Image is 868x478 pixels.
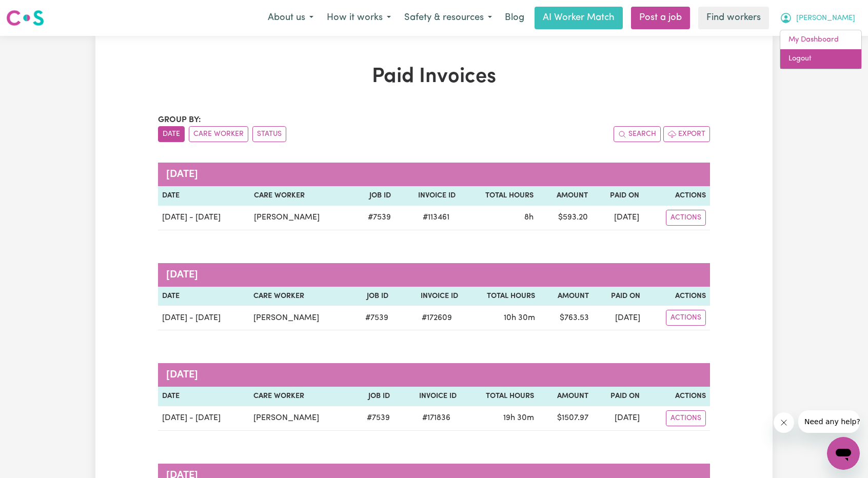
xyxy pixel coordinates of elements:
td: [PERSON_NAME] [250,206,351,230]
th: Paid On [592,186,644,206]
a: Blog [499,7,530,29]
button: Actions [666,310,706,326]
h1: Paid Invoices [158,65,710,89]
a: Logout [780,49,861,69]
th: Paid On [593,287,644,306]
th: Date [158,186,250,206]
span: Need any help? [6,7,62,15]
td: $ 763.53 [539,306,593,330]
th: Care Worker [250,186,351,206]
th: Actions [644,287,710,306]
th: Total Hours [461,387,538,406]
div: My Account [780,30,862,69]
caption: [DATE] [158,163,710,186]
a: Careseekers logo [6,6,44,30]
td: # 7539 [351,206,394,230]
button: Actions [666,410,706,426]
td: [DATE] - [DATE] [158,306,249,330]
iframe: Button to launch messaging window [827,437,860,470]
span: Group by: [158,116,201,124]
button: About us [261,7,320,29]
th: Job ID [351,387,394,406]
button: Actions [666,210,706,226]
span: 8 hours [524,213,534,222]
th: Invoice ID [395,186,460,206]
th: Total Hours [462,287,539,306]
td: [PERSON_NAME] [249,406,351,431]
td: # 7539 [351,406,394,431]
th: Amount [538,186,592,206]
td: [DATE] - [DATE] [158,406,249,431]
td: [DATE] - [DATE] [158,206,250,230]
span: # 113461 [417,211,456,224]
caption: [DATE] [158,363,710,387]
caption: [DATE] [158,263,710,287]
td: [DATE] [593,406,644,431]
button: How it works [320,7,398,29]
th: Job ID [351,186,394,206]
td: [PERSON_NAME] [249,306,350,330]
th: Actions [644,387,710,406]
button: Search [614,126,661,142]
a: My Dashboard [780,30,861,50]
a: Find workers [698,7,769,29]
button: sort invoices by date [158,126,185,142]
th: Date [158,287,249,306]
button: Safety & resources [398,7,499,29]
th: Amount [539,287,593,306]
a: AI Worker Match [535,7,623,29]
td: [DATE] [593,306,644,330]
th: Care Worker [249,287,350,306]
iframe: Message from company [798,410,860,433]
a: Post a job [631,7,690,29]
span: # 171836 [416,412,457,424]
td: # 7539 [350,306,392,330]
th: Invoice ID [394,387,461,406]
th: Job ID [350,287,392,306]
th: Invoice ID [392,287,462,306]
button: Export [663,126,710,142]
button: sort invoices by paid status [252,126,286,142]
td: [DATE] [592,206,644,230]
span: [PERSON_NAME] [796,13,855,24]
th: Paid On [593,387,644,406]
img: Careseekers logo [6,9,44,27]
th: Total Hours [460,186,538,206]
button: sort invoices by care worker [189,126,248,142]
span: 19 hours 30 minutes [503,414,534,422]
span: # 172609 [416,312,458,324]
th: Actions [643,186,710,206]
button: My Account [773,7,862,29]
th: Amount [538,387,593,406]
span: 10 hours 30 minutes [504,314,535,322]
td: $ 1507.97 [538,406,593,431]
th: Care Worker [249,387,351,406]
iframe: Close message [774,412,794,433]
td: $ 593.20 [538,206,592,230]
th: Date [158,387,249,406]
